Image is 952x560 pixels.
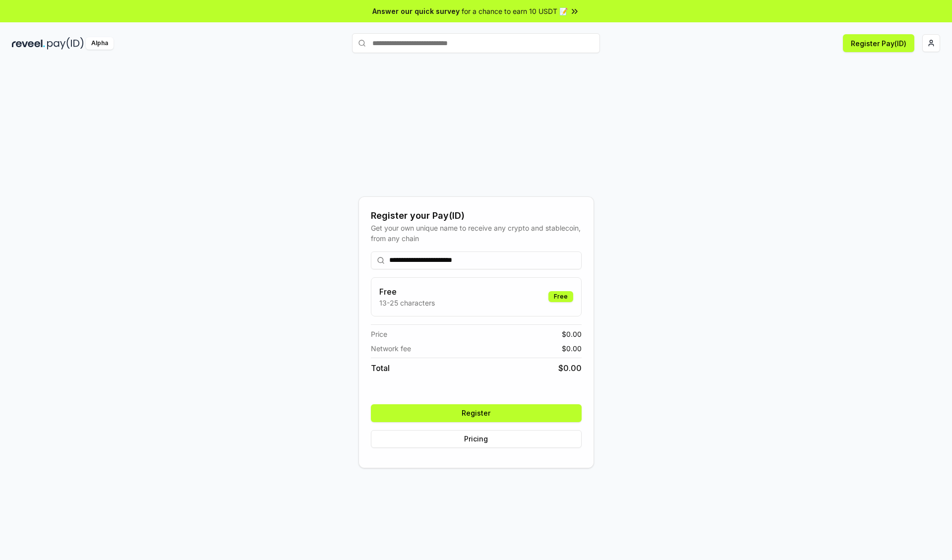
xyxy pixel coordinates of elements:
[558,362,582,374] span: $ 0.00
[562,329,582,339] span: $ 0.00
[47,37,84,50] img: pay_id
[843,34,914,52] button: Register Pay(ID)
[371,223,582,244] div: Get your own unique name to receive any crypto and stablecoin, from any chain
[371,430,582,448] button: Pricing
[562,343,582,354] span: $ 0.00
[548,291,573,302] div: Free
[371,362,390,374] span: Total
[372,6,460,16] span: Answer our quick survey
[371,329,387,339] span: Price
[379,286,435,298] h3: Free
[86,37,114,50] div: Alpha
[371,209,582,223] div: Register your Pay(ID)
[462,6,568,16] span: for a chance to earn 10 USDT 📝
[12,37,45,50] img: reveel_dark
[371,404,582,422] button: Register
[379,298,435,308] p: 13-25 characters
[371,343,411,354] span: Network fee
